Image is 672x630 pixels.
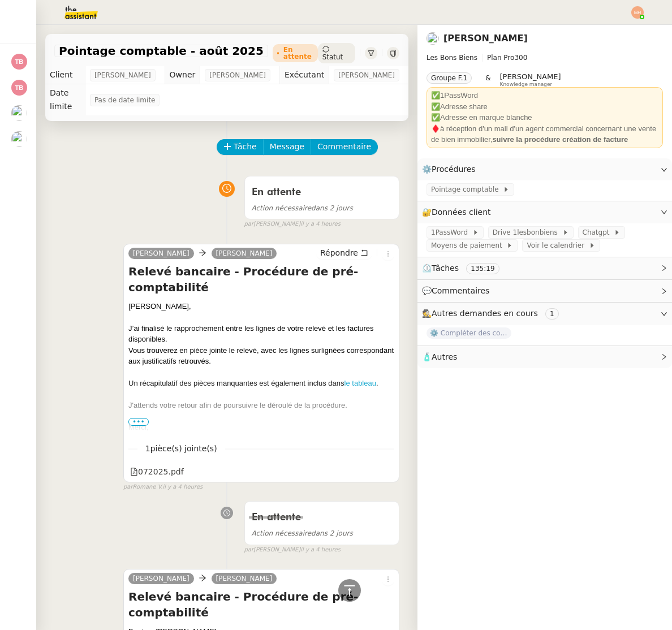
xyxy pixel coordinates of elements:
[631,6,644,19] img: svg
[431,240,506,251] span: Moyens de paiement
[487,54,514,62] span: Plan Pro
[432,286,489,295] span: Commentaires
[162,482,203,492] span: il y a 4 heures
[123,482,203,492] small: Romane V.
[417,280,672,302] div: 💬Commentaires
[317,140,371,153] span: Commentaire
[59,45,264,57] span: Pointage comptable - août 2025
[128,301,394,312] div: [PERSON_NAME],
[514,54,527,62] span: 300
[128,589,394,620] h4: Relevé bancaire - Procédure de pré-comptabilité
[128,422,394,433] div: Merci,
[422,352,457,361] span: 🧴
[11,80,27,96] img: svg
[212,573,277,584] a: [PERSON_NAME]
[252,529,353,537] span: dans 2 jours
[128,248,194,258] a: [PERSON_NAME]
[311,139,378,155] button: Commentaire
[45,66,85,84] td: Client
[417,257,672,279] div: ⏲️Tâches 135:19
[252,512,301,523] span: En attente
[150,444,217,453] span: pièce(s) jointe(s)
[300,545,341,555] span: il y a 4 heures
[427,327,511,339] span: ⚙️ Compléter des compromis de vente
[422,309,563,318] span: 🕵️
[128,264,394,295] h4: Relevé bancaire - Procédure de pré-comptabilité
[527,240,588,251] span: Voir le calendrier
[443,33,528,44] a: [PERSON_NAME]
[252,187,301,197] span: En attente
[338,70,395,81] span: [PERSON_NAME]
[432,165,476,174] span: Procédures
[130,465,184,478] div: 072025.pdf
[11,131,27,147] img: users%2F0v3yA2ZOZBYwPN7V38GNVTYjOQj1%2Favatar%2Fa58eb41e-cbb7-4128-9131-87038ae72dcb
[45,84,85,115] td: Date limite
[217,139,264,155] button: Tâche
[263,139,311,155] button: Message
[123,482,133,492] span: par
[431,90,658,101] div: ✅1PassWord
[432,208,491,217] span: Données client
[244,545,341,555] small: [PERSON_NAME]
[422,286,494,295] span: 💬
[500,81,553,88] span: Knowledge manager
[485,72,490,87] span: &
[300,219,341,229] span: il y a 4 heures
[431,112,658,123] div: ✅Adresse en marque blanche
[320,247,358,258] span: Répondre
[283,46,313,60] div: En attente
[422,264,509,273] span: ⏲️
[279,66,329,84] td: Exécutant
[500,72,561,87] app-user-label: Knowledge manager
[432,264,459,273] span: Tâches
[128,418,149,426] span: •••
[492,135,628,144] strong: suivre la procédure création de facture
[244,219,341,229] small: [PERSON_NAME]
[94,70,151,81] span: [PERSON_NAME]
[234,140,257,153] span: Tâche
[94,94,156,106] span: Pas de date limite
[316,247,372,259] button: Répondre
[244,219,254,229] span: par
[422,163,481,176] span: ⚙️
[431,101,658,113] div: ✅Adresse share
[252,204,312,212] span: Action nécessaire
[466,263,499,274] nz-tag: 135:19
[322,53,343,61] span: Statut
[165,66,200,84] td: Owner
[417,303,672,325] div: 🕵️Autres demandes en cours 1
[128,400,394,411] div: J'attends votre retour afin de poursuivre le déroulé de la procédure.
[11,105,27,121] img: users%2FxcSDjHYvjkh7Ays4vB9rOShue3j1%2Favatar%2Fc5852ac1-ab6d-4275-813a-2130981b2f82
[252,529,312,537] span: Action nécessaire
[431,227,472,238] span: 1PassWord
[128,378,394,389] div: Un récapitulatif des pièces manquantes est également inclus dans .
[128,323,394,345] div: J’ai finalisé le rapprochement entre les lignes de votre relevé et les factures disponibles.
[427,32,439,45] img: users%2FABbKNE6cqURruDjcsiPjnOKQJp72%2Favatar%2F553dd27b-fe40-476d-bebb-74bc1599d59c
[270,140,304,153] span: Message
[417,158,672,180] div: ⚙️Procédures
[244,545,254,555] span: par
[427,72,472,84] nz-tag: Groupe F.1
[493,227,562,238] span: Drive 1lesbonbiens
[417,346,672,368] div: 🧴Autres
[583,227,614,238] span: Chatgpt
[500,72,561,81] span: [PERSON_NAME]
[417,201,672,223] div: 🔐Données client
[432,352,457,361] span: Autres
[431,123,658,145] div: ♦️à réception d'un mail d'un agent commercial concernant une vente de bien immobilier,
[128,573,194,584] a: [PERSON_NAME]
[209,70,266,81] span: [PERSON_NAME]
[427,54,477,62] span: Les Bons Biens
[432,309,538,318] span: Autres demandes en cours
[212,248,277,258] a: [PERSON_NAME]
[431,184,503,195] span: Pointage comptable
[137,442,225,455] span: 1
[128,345,394,367] div: Vous trouverez en pièce jointe le relevé, avec les lignes surlignées correspondant aux justificat...
[344,379,376,387] a: le tableau
[422,206,496,219] span: 🔐
[11,54,27,70] img: svg
[252,204,353,212] span: dans 2 jours
[545,308,559,320] nz-tag: 1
